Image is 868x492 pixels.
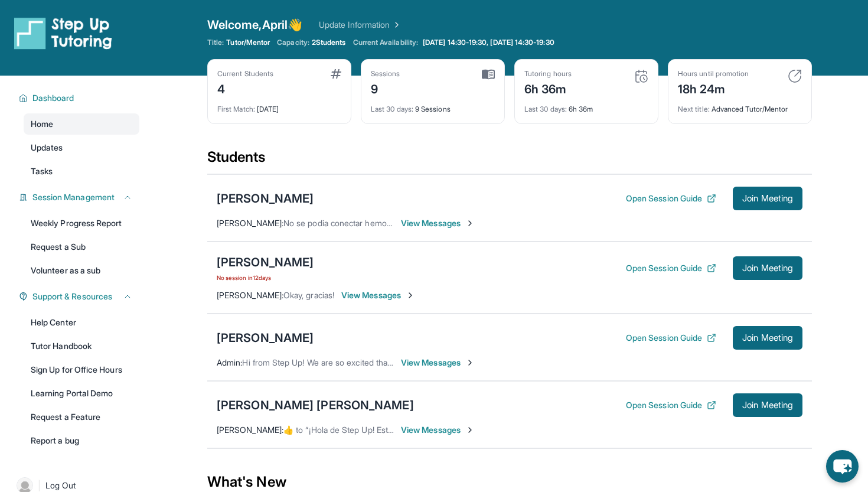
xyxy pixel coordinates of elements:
[283,290,334,300] span: Okay, gracias!
[24,137,139,158] a: Updates
[207,17,302,33] span: Welcome, April 👋
[390,19,402,31] img: Chevron Right
[733,256,802,280] button: Join Meeting
[28,191,132,203] button: Session Management
[217,218,283,228] span: [PERSON_NAME] :
[28,92,132,104] button: Dashboard
[482,69,495,80] img: card
[217,105,255,113] span: First Match :
[217,397,414,413] div: [PERSON_NAME] [PERSON_NAME]
[217,290,283,300] span: [PERSON_NAME] :
[733,326,802,350] button: Join Meeting
[24,383,139,404] a: Learning Portal Demo
[207,38,224,47] span: Title:
[24,359,139,380] a: Sign Up for Office Hours
[24,430,139,451] a: Report a bug
[423,38,554,47] span: [DATE] 14:30-19:30, [DATE] 14:30-19:30
[678,79,749,97] div: 18h 24m
[24,406,139,428] a: Request a Feature
[371,69,400,79] div: Sessions
[420,38,557,47] a: [DATE] 14:30-19:30, [DATE] 14:30-19:30
[465,219,475,228] img: Chevron-Right
[353,38,418,47] span: Current Availability:
[401,357,475,369] span: View Messages
[331,69,341,79] img: card
[31,165,53,177] span: Tasks
[217,79,273,97] div: 4
[217,273,314,282] span: No session in 12 days
[24,312,139,333] a: Help Center
[45,480,76,491] span: Log Out
[24,161,139,182] a: Tasks
[217,330,314,346] div: [PERSON_NAME]
[31,118,53,130] span: Home
[312,38,346,47] span: 2 Students
[524,105,567,113] span: Last 30 days :
[742,334,793,341] span: Join Meeting
[24,260,139,281] a: Volunteer as a sub
[217,254,314,271] div: [PERSON_NAME]
[24,213,139,234] a: Weekly Progress Report
[277,38,309,47] span: Capacity:
[626,332,716,344] button: Open Session Guide
[406,291,415,300] img: Chevron-Right
[217,425,283,435] span: [PERSON_NAME] :
[217,357,242,367] span: Admin :
[626,399,716,411] button: Open Session Guide
[217,97,341,114] div: [DATE]
[28,291,132,302] button: Support & Resources
[32,92,74,104] span: Dashboard
[14,17,112,50] img: logo
[733,393,802,417] button: Join Meeting
[24,236,139,258] a: Request a Sub
[524,97,648,114] div: 6h 36m
[742,265,793,272] span: Join Meeting
[341,289,415,301] span: View Messages
[371,105,413,113] span: Last 30 days :
[626,193,716,204] button: Open Session Guide
[207,148,812,174] div: Students
[826,450,859,483] button: chat-button
[678,69,749,79] div: Hours until promotion
[217,190,314,207] div: [PERSON_NAME]
[24,113,139,135] a: Home
[733,187,802,210] button: Join Meeting
[524,69,572,79] div: Tutoring hours
[401,424,475,436] span: View Messages
[465,358,475,367] img: Chevron-Right
[742,195,793,202] span: Join Meeting
[217,69,273,79] div: Current Students
[32,191,115,203] span: Session Management
[788,69,802,83] img: card
[678,105,710,113] span: Next title :
[678,97,802,114] div: Advanced Tutor/Mentor
[465,425,475,435] img: Chevron-Right
[634,69,648,83] img: card
[371,97,495,114] div: 9 Sessions
[626,262,716,274] button: Open Session Guide
[24,335,139,357] a: Tutor Handbook
[283,218,521,228] span: No se podia conectar hemos estado teniendo algo de problema
[32,291,112,302] span: Support & Resources
[742,402,793,409] span: Join Meeting
[371,79,400,97] div: 9
[226,38,270,47] span: Tutor/Mentor
[524,79,572,97] div: 6h 36m
[319,19,402,31] a: Update Information
[31,142,63,154] span: Updates
[401,217,475,229] span: View Messages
